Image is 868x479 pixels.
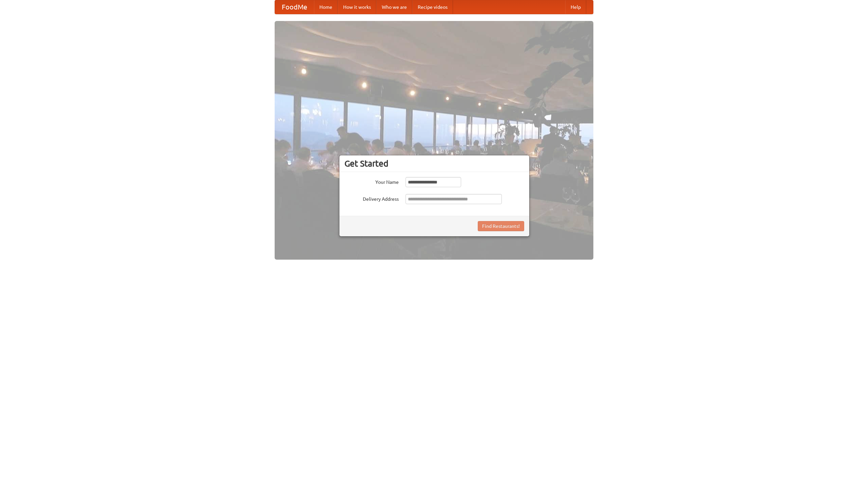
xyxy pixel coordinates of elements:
label: Your Name [344,177,399,186]
h3: Get Started [344,158,524,169]
a: FoodMe [275,0,314,14]
a: Home [314,0,338,14]
a: How it works [338,0,376,14]
a: Help [565,0,586,14]
a: Recipe videos [412,0,453,14]
label: Delivery Address [344,194,399,202]
a: Who we are [376,0,412,14]
button: Find Restaurants! [478,221,524,231]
